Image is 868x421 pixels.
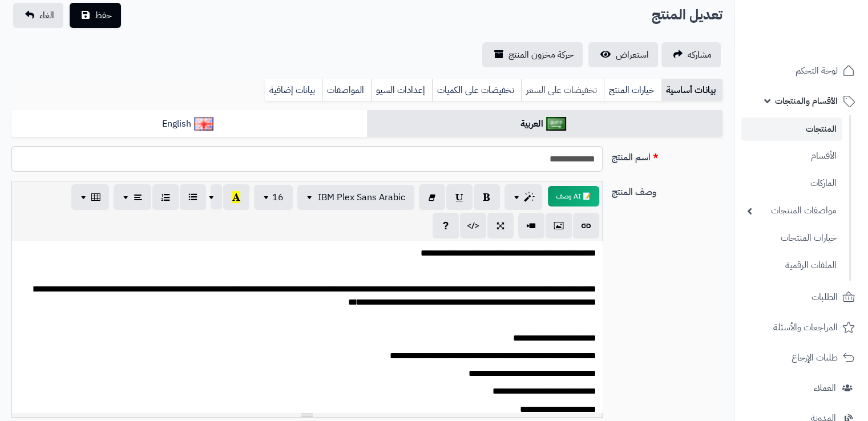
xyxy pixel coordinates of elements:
[508,48,574,62] span: حركة مخزون المنتج
[95,9,112,22] span: حفظ
[741,344,861,371] a: طلبات الإرجاع
[297,185,414,210] button: IBM Plex Sans Arabic
[432,79,521,102] a: تخفيضات على الكميات
[741,144,842,168] a: الأقسام
[254,185,293,210] button: 16
[546,117,566,131] img: العربية
[775,93,838,109] span: الأقسام والمنتجات
[607,146,727,164] label: اسم المنتج
[814,380,836,396] span: العملاء
[13,3,63,28] a: الغاء
[11,110,367,138] a: English
[796,63,838,79] span: لوحة التحكم
[39,9,54,22] span: الغاء
[792,350,838,366] span: طلبات الإرجاع
[688,48,712,62] span: مشاركه
[741,226,842,250] a: خيارات المنتجات
[661,79,722,102] a: بيانات أساسية
[741,284,861,311] a: الطلبات
[741,253,842,278] a: الملفات الرقمية
[607,181,727,199] label: وصف المنتج
[588,42,658,67] a: استعراض
[604,79,661,102] a: خيارات المنتج
[741,57,861,84] a: لوحة التحكم
[741,171,842,196] a: الماركات
[741,314,861,341] a: المراجعات والأسئلة
[521,79,604,102] a: تخفيضات على السعر
[367,110,722,138] a: العربية
[318,191,405,204] span: IBM Plex Sans Arabic
[773,319,838,335] span: المراجعات والأسئلة
[272,191,284,204] span: 16
[194,117,214,131] img: English
[322,79,371,102] a: المواصفات
[482,42,583,67] a: حركة مخزون المنتج
[741,374,861,402] a: العملاء
[548,186,599,207] button: 📝 AI وصف
[616,48,649,62] span: استعراض
[812,289,838,305] span: الطلبات
[371,79,432,102] a: إعدادات السيو
[741,199,842,223] a: مواصفات المنتجات
[265,79,322,102] a: بيانات إضافية
[652,3,722,27] h2: تعديل المنتج
[661,42,721,67] a: مشاركه
[70,3,121,28] button: حفظ
[741,118,842,141] a: المنتجات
